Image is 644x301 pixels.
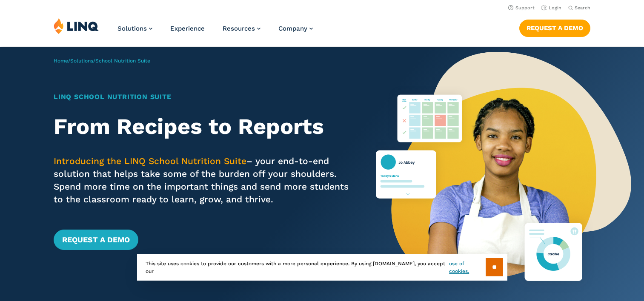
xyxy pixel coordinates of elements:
[54,58,150,64] span: / /
[117,18,313,46] nav: Primary Navigation
[54,114,349,139] h2: From Recipes to Reports
[541,5,561,11] a: Login
[117,25,147,32] span: Solutions
[54,18,99,34] img: LINQ | K‑12 Software
[137,254,507,281] div: This site uses cookies to provide our customers with a more personal experience. By using [DOMAIN...
[449,260,485,275] a: use of cookies.
[519,20,590,37] a: Request a Demo
[54,92,349,102] h1: LINQ School Nutrition Suite
[54,230,138,250] a: Request a Demo
[117,25,152,32] a: Solutions
[278,25,307,32] span: Company
[278,25,313,32] a: Company
[568,5,590,11] button: Open Search Bar
[54,156,246,166] span: Introducing the LINQ School Nutrition Suite
[54,58,68,64] a: Home
[70,58,93,64] a: Solutions
[223,25,260,32] a: Resources
[95,58,150,64] span: School Nutrition Suite
[223,25,255,32] span: Resources
[170,25,205,32] a: Experience
[519,18,590,37] nav: Button Navigation
[508,5,535,11] a: Support
[54,155,349,206] p: – your end-to-end solution that helps take some of the burden off your shoulders. Spend more time...
[575,5,590,11] span: Search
